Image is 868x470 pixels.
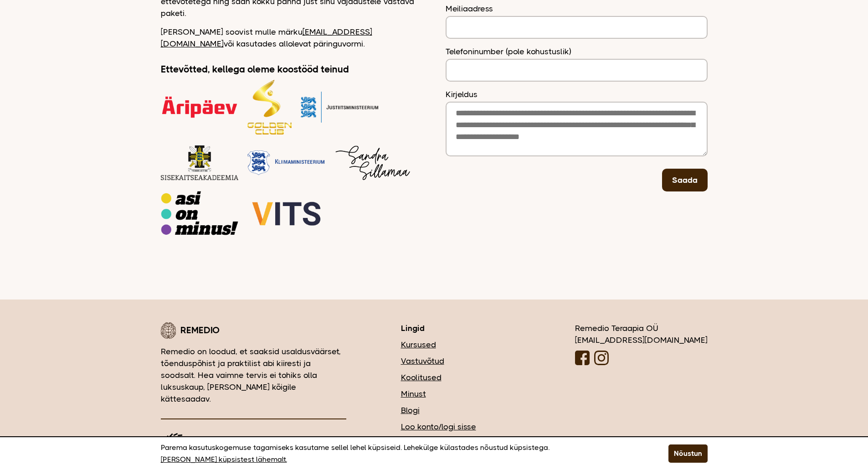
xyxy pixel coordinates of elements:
[662,169,708,191] button: Saada
[161,322,176,339] img: Remedio logo
[247,191,325,236] img: Kliimaministeeriumi logo
[446,88,708,100] label: Kirjeldus
[161,433,243,463] img: ettevo%CC%83tlusinkubaator_logo.png
[247,80,292,134] img: Golden Club logo
[575,334,708,346] div: [EMAIL_ADDRESS][DOMAIN_NAME]
[401,388,520,400] a: Minust
[446,3,708,15] label: Meiliaadress
[161,322,346,339] div: Remedio
[575,351,590,365] img: Facebooki logo
[161,144,238,182] img: Sisekaitseakadeemia logo
[668,444,708,463] button: Nõustun
[161,454,287,465] a: [PERSON_NAME] küpsistest lähemalt.
[161,80,238,134] img: Äripäeva logo
[161,191,238,236] img: Kliimaministeeriumi logo
[334,144,411,182] img: Kliimaministeeriumi logo
[401,421,520,433] a: Loo konto/logi sisse
[401,322,520,334] h3: Lingid
[161,442,646,465] p: Parema kasutuskogemuse tagamiseks kasutame sellel lehel küpsiseid. Lehekülge külastades nõustud k...
[401,339,520,351] a: Kursused
[575,322,708,368] div: Remedio Teraapia OÜ
[161,63,423,75] h2: Ettevõtted, kellega oleme koostööd teinud
[401,404,520,416] a: Blogi
[594,351,609,365] img: Instagrammi logo
[161,26,423,50] p: [PERSON_NAME] soovist mulle märku või kasutades allolevat päringuvormi.
[401,355,520,367] a: Vastuvõtud
[247,144,325,182] img: Kliimaministeeriumi logo
[446,46,708,57] label: Telefoninumber (pole kohustuslik)
[301,80,378,134] img: Justiitsministeeriumi logo
[401,372,520,383] a: Koolitused
[161,346,346,405] p: Remedio on loodud, et saaksid usaldusväärset, tõenduspõhist ja praktilist abi kiiresti ja soodsal...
